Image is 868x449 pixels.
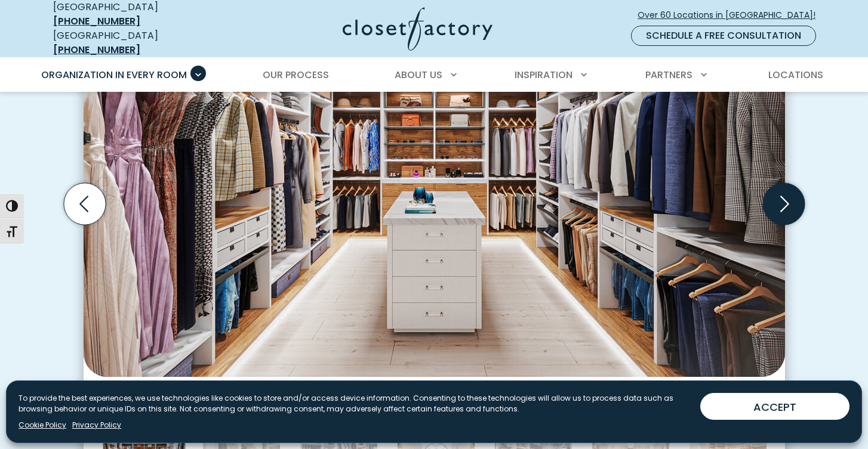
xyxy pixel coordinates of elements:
span: About Us [395,68,442,82]
img: Elegant luxury closet with floor-to-ceiling storage, LED underlighting, valet rods, glass shelvin... [84,10,785,377]
span: Inspiration [515,68,572,82]
span: Organization in Every Room [41,68,187,82]
p: To provide the best experiences, we use technologies like cookies to store and/or access device i... [19,393,691,414]
a: Privacy Policy [72,420,121,431]
a: Over 60 Locations in [GEOGRAPHIC_DATA]! [637,5,826,26]
a: [PHONE_NUMBER] [53,43,140,57]
span: Partners [645,68,692,82]
span: Over 60 Locations in [GEOGRAPHIC_DATA]! [638,9,825,21]
span: Our Process [263,68,329,82]
a: Cookie Policy [19,420,66,431]
figcaption: Elegant luxury closet with floor-to-ceiling storage, LED underlighting, valet rods, glass shelvin... [84,377,785,398]
div: [GEOGRAPHIC_DATA] [53,29,226,57]
button: ACCEPT [700,393,849,420]
span: Locations [768,68,823,82]
a: [PHONE_NUMBER] [53,14,140,28]
a: Schedule a Free Consultation [631,26,816,46]
button: Previous slide [59,178,110,230]
nav: Primary Menu [33,58,835,92]
img: Closet Factory Logo [343,7,493,51]
button: Next slide [758,178,809,230]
